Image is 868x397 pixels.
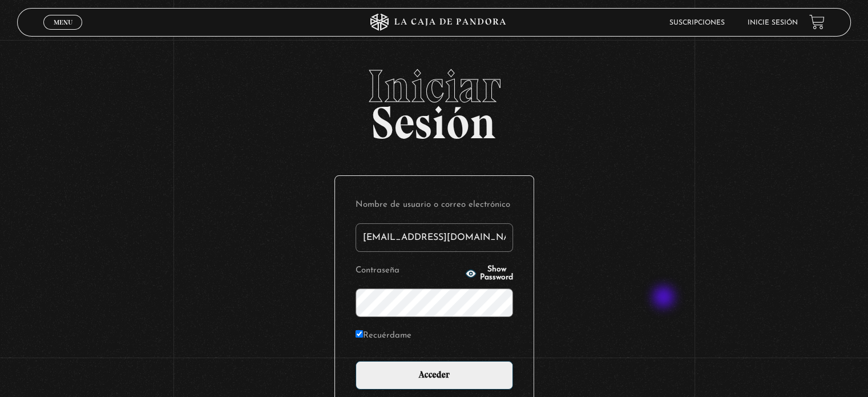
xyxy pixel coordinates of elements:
span: Cerrar [50,29,76,37]
a: View your shopping cart [809,14,825,30]
a: Inicie sesión [748,19,798,26]
label: Nombre de usuario o correo electrónico [356,197,513,214]
label: Recuérdame [356,327,411,345]
a: Suscripciones [669,19,725,26]
span: Iniciar [17,63,850,109]
input: Acceder [356,361,513,390]
button: Show Password [465,266,513,282]
span: Show Password [480,266,513,282]
span: Menu [54,19,72,26]
h2: Sesión [17,63,850,137]
input: Recuérdame [356,330,363,338]
label: Contraseña [356,262,462,280]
